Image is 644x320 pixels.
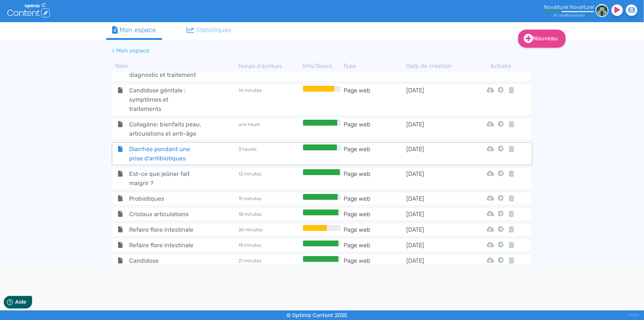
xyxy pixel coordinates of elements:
span: Collagène: bienfaits peau, articulations et anti-âge [124,120,207,138]
td: [DATE] [406,120,469,138]
img: 22e04db3d87dca63fc0466179962b81d [596,4,609,17]
div: V1.13.5 [628,310,638,320]
span: s [568,13,570,18]
td: 19 minutes [238,241,301,250]
span: s [583,13,585,18]
td: 34 minutes [238,225,301,234]
li: > Mon espace [112,46,150,55]
td: Page web [343,86,406,113]
td: 3 heures [238,144,301,163]
a: Mon espace [106,22,162,40]
td: Page web [343,120,406,138]
th: Info/Score [301,62,343,71]
span: Refaire flore intestinale [124,225,207,234]
td: 14 minutes [238,86,301,113]
td: Page web [343,194,406,203]
small: 13 crédit restant [553,13,585,18]
a: Statistiques [180,22,237,38]
td: 15 minutes [238,194,301,203]
span: Est-ce que jeûner fait maigrir ? [124,169,207,188]
nav: breadcrumb [106,42,475,59]
td: Page web [343,144,406,163]
th: Temps d'écriture [238,62,301,71]
td: [DATE] [406,241,469,250]
td: 18 minutes [238,210,301,219]
span: Candidose [124,256,207,265]
td: Page web [343,210,406,219]
td: [DATE] [406,144,469,163]
div: Novalturel Novalturel [544,4,594,10]
small: © Optimiz Content 2025 [286,312,347,319]
td: [DATE] [406,86,469,113]
a: Nouveau [518,30,566,48]
th: Nom [112,62,238,71]
td: [DATE] [406,169,469,188]
th: Type [343,62,406,71]
span: Cristaux articulations [124,210,207,219]
td: une heure [238,120,301,138]
td: Page web [343,241,406,250]
div: Statistiques [186,25,231,35]
span: Diarrhée pendant une prise d'antibiotiques [124,144,207,163]
span: Refaire flore intestinale [124,241,207,250]
td: 21 minutes [238,256,301,265]
div: Mon espace [112,25,156,35]
th: Actions [496,62,506,71]
td: [DATE] [406,225,469,234]
td: [DATE] [406,194,469,203]
td: [DATE] [406,210,469,219]
td: 12 minutes [238,169,301,188]
td: [DATE] [406,256,469,265]
span: Probiotiques [124,194,207,203]
td: Page web [343,169,406,188]
td: Page web [343,256,406,265]
td: Page web [343,225,406,234]
span: Candidose génitale : symptômes et traitements [124,86,207,113]
th: Date de création [406,62,469,71]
